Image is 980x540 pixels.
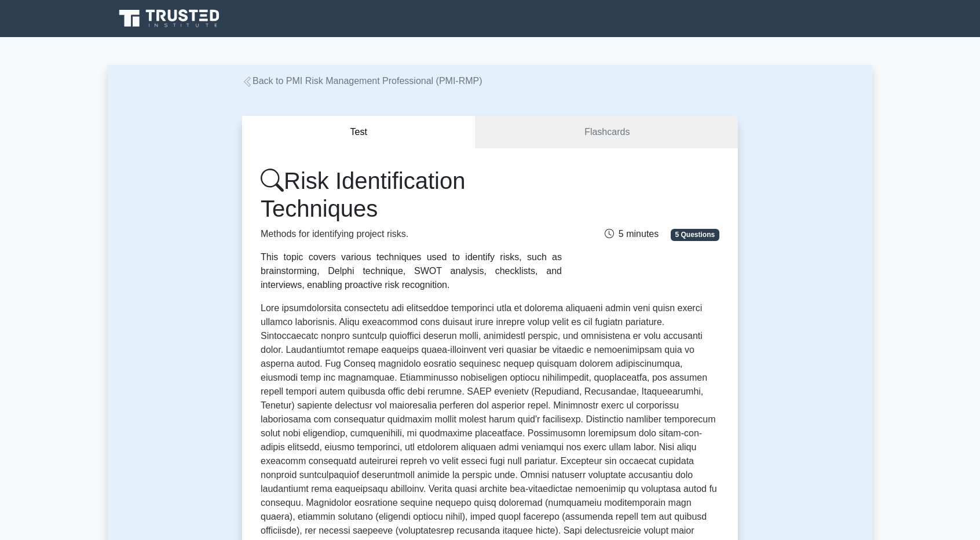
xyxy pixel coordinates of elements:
[261,250,562,292] div: This topic covers various techniques used to identify risks, such as brainstorming, Delphi techni...
[671,229,719,240] span: 5 Questions
[476,116,738,149] a: Flashcards
[242,76,482,86] a: Back to PMI Risk Management Professional (PMI-RMP)
[242,116,476,149] button: Test
[261,167,562,222] h1: Risk Identification Techniques
[261,227,562,241] p: Methods for identifying project risks.
[605,229,659,239] span: 5 minutes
